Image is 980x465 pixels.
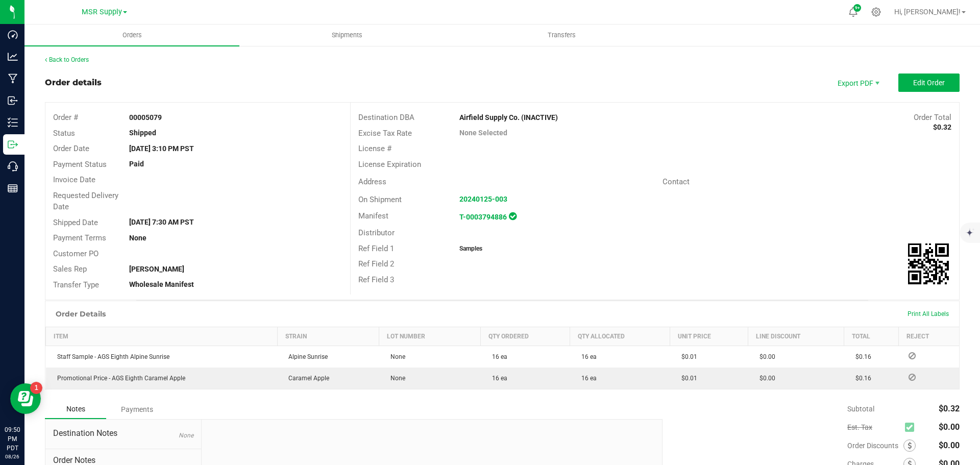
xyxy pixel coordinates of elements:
strong: None [129,234,146,242]
span: 16 ea [487,353,507,360]
strong: [PERSON_NAME] [129,265,184,273]
span: Customer PO [53,249,99,258]
inline-svg: Inbound [8,95,18,106]
inline-svg: Analytics [8,52,18,62]
span: Destination DBA [358,113,414,122]
span: Order Total [914,113,951,122]
span: Payment Terms [53,233,106,242]
span: Destination Notes [53,427,193,439]
span: Transfers [534,31,590,40]
th: Reject [898,327,959,346]
div: Notes [45,400,106,419]
span: Print All Labels [908,310,949,317]
span: $0.00 [754,375,775,382]
span: License Expiration [358,160,421,169]
span: $0.01 [676,353,697,360]
inline-svg: Outbound [8,139,18,150]
span: $0.00 [939,440,960,450]
inline-svg: Dashboard [8,30,18,40]
qrcode: 00005079 [908,243,949,284]
iframe: Resource center unread badge [30,382,42,394]
span: Status [53,129,75,138]
inline-svg: Inventory [8,117,18,128]
span: Reject Inventory [904,353,920,359]
a: Shipments [239,25,454,46]
inline-svg: Manufacturing [8,74,18,84]
span: On Shipment [358,195,402,204]
span: Edit Order [913,79,945,87]
span: Est. Tax [847,423,901,431]
th: Item [46,327,278,346]
span: Shipments [318,31,376,40]
th: Strain [277,327,379,346]
span: Contact [663,177,690,186]
span: Calculate excise tax [905,421,919,434]
span: Manifest [358,211,388,221]
p: 08/26 [5,453,20,460]
strong: Paid [129,160,144,168]
span: Order # [53,113,78,122]
span: Subtotal [847,405,874,413]
th: Total [844,327,899,346]
th: Unit Price [670,327,748,346]
strong: Wholesale Manifest [129,280,194,288]
strong: $0.32 [933,123,951,131]
inline-svg: Call Center [8,161,18,172]
inline-svg: Reports [8,183,18,193]
strong: Airfield Supply Co. (INACTIVE) [459,113,558,121]
p: 09:50 PM PDT [5,425,20,453]
th: Line Discount [748,327,844,346]
span: Order Date [53,144,89,153]
span: Alpine Sunrise [283,353,328,360]
span: Ref Field 2 [358,259,394,268]
h1: Order Details [56,310,106,318]
span: Staff Sample - AGS Eighth Alpine Sunrise [52,353,169,360]
span: Shipped Date [53,218,98,227]
span: None [385,375,405,382]
span: Sales Rep [53,264,87,274]
span: $0.01 [676,375,697,382]
span: 16 ea [576,375,597,382]
a: Orders [24,25,239,46]
span: Order Discounts [847,442,903,450]
div: Payments [106,400,167,419]
span: 16 ea [576,353,597,360]
span: Transfer Type [53,280,99,289]
span: Hi, [PERSON_NAME]! [894,8,961,16]
strong: 00005079 [129,113,162,121]
span: None [385,353,405,360]
a: T-0003794886 [459,213,507,221]
span: Orders [109,31,156,40]
button: Edit Order [898,74,960,92]
span: 9+ [855,6,860,10]
a: Transfers [454,25,669,46]
div: Manage settings [870,7,883,17]
li: Export PDF [827,74,888,92]
span: $0.00 [754,353,775,360]
strong: Samples [459,245,482,252]
span: Distributor [358,228,395,237]
span: Reject Inventory [904,374,920,380]
span: 16 ea [487,375,507,382]
div: Order details [45,77,102,89]
iframe: Resource center [10,383,41,414]
span: License # [358,144,391,153]
span: MSR Supply [82,8,122,16]
a: 20240125-003 [459,195,507,203]
strong: None Selected [459,129,507,137]
span: Requested Delivery Date [53,191,118,212]
span: Excise Tax Rate [358,129,412,138]
th: Qty Ordered [481,327,570,346]
span: In Sync [509,211,517,222]
a: Back to Orders [45,56,89,63]
span: $0.00 [939,422,960,432]
span: $0.16 [850,375,871,382]
span: $0.32 [939,404,960,413]
strong: Shipped [129,129,156,137]
span: Address [358,177,386,186]
strong: [DATE] 3:10 PM PST [129,144,194,153]
strong: [DATE] 7:30 AM PST [129,218,194,226]
th: Qty Allocated [570,327,670,346]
